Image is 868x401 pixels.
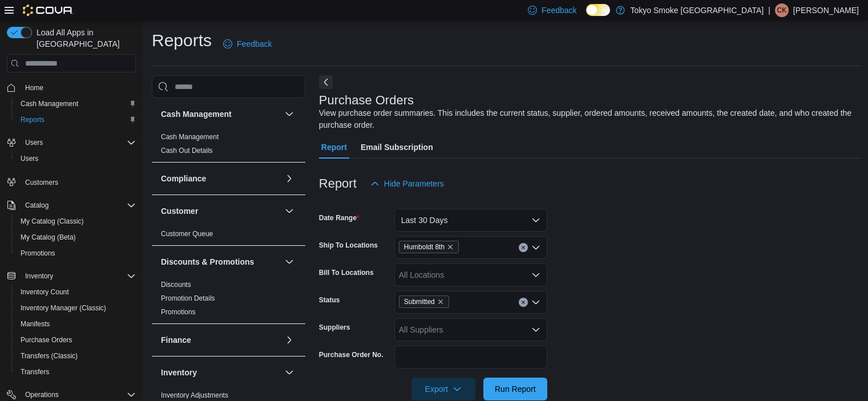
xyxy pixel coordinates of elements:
span: Cash Management [161,132,219,141]
span: Purchase Orders [16,333,136,347]
button: Discounts & Promotions [161,256,280,268]
h3: Customer [161,205,198,217]
button: Cash Management [282,107,296,121]
a: Inventory Manager (Classic) [16,301,111,315]
button: Cash Management [11,96,140,112]
h3: Compliance [161,173,206,184]
h3: Finance [161,334,191,346]
span: Transfers [16,365,136,379]
button: Finance [161,334,280,346]
span: Users [16,152,136,165]
span: Catalog [25,201,49,210]
a: Transfers (Classic) [16,349,82,363]
div: Discounts & Promotions [152,278,305,323]
button: Finance [282,333,296,347]
span: Manifests [21,319,50,329]
button: Open list of options [531,298,540,307]
span: Customers [25,178,58,187]
button: Promotions [11,245,140,261]
span: Cash Management [16,97,136,111]
button: Customer [282,204,296,218]
span: Purchase Orders [21,335,72,345]
span: Home [25,83,43,92]
label: Ship To Locations [319,241,378,250]
button: Reports [11,112,140,128]
span: Users [21,154,38,163]
span: Promotions [16,246,136,260]
span: Email Subscription [361,136,433,159]
span: Cash Management [21,99,78,108]
a: Transfers [16,365,54,379]
span: Transfers (Classic) [16,349,136,363]
span: CK [777,3,787,17]
div: Customer [152,227,305,245]
img: Cova [23,5,74,16]
span: Inventory [21,269,136,283]
button: Inventory [161,367,280,378]
button: Run Report [483,378,547,400]
button: Open list of options [531,325,540,334]
button: Next [319,75,333,89]
label: Bill To Locations [319,268,374,277]
h3: Report [319,177,357,191]
button: Cash Management [161,108,280,120]
button: Users [2,135,140,151]
span: Cash Out Details [161,146,213,155]
button: My Catalog (Classic) [11,213,140,229]
button: Inventory Manager (Classic) [11,300,140,316]
label: Status [319,295,340,305]
div: Cash Management [152,130,305,162]
span: Inventory [25,272,53,281]
span: Promotion Details [161,294,215,303]
button: Compliance [161,173,280,184]
span: Humboldt 8th [399,241,459,253]
input: Dark Mode [586,4,610,16]
button: Inventory Count [11,284,140,300]
span: Inventory Adjustments [161,391,228,400]
span: My Catalog (Classic) [21,217,84,226]
button: Customer [161,205,280,217]
span: Hide Parameters [384,178,444,189]
button: Transfers [11,364,140,380]
h3: Purchase Orders [319,94,414,107]
span: Run Report [495,383,536,395]
a: Customer Queue [161,230,213,238]
button: Inventory [2,268,140,284]
span: Humboldt 8th [404,241,445,253]
h3: Inventory [161,367,197,378]
a: Cash Management [161,133,219,141]
button: Open list of options [531,270,540,280]
button: Remove Humboldt 8th from selection in this group [447,244,454,250]
a: Inventory Count [16,285,74,299]
button: Manifests [11,316,140,332]
button: Customers [2,173,140,190]
span: Export [418,378,469,400]
button: Hide Parameters [366,172,449,195]
span: Reports [21,115,45,124]
span: Home [21,80,136,95]
p: Tokyo Smoke [GEOGRAPHIC_DATA] [631,3,764,17]
a: Promotions [16,246,60,260]
span: Operations [25,390,59,399]
button: Export [411,378,475,400]
button: Discounts & Promotions [282,255,296,269]
button: Inventory [21,269,58,283]
span: Inventory Manager (Classic) [21,303,106,313]
a: Manifests [16,317,54,331]
button: Compliance [282,172,296,185]
a: Discounts [161,281,191,289]
a: Inventory Adjustments [161,391,228,399]
a: Purchase Orders [16,333,77,347]
span: My Catalog (Beta) [16,230,136,244]
button: Transfers (Classic) [11,348,140,364]
p: | [768,3,770,17]
span: Manifests [16,317,136,331]
label: Suppliers [319,323,350,332]
span: Load All Apps in [GEOGRAPHIC_DATA] [32,27,136,50]
span: Submitted [404,296,435,307]
span: My Catalog (Beta) [21,233,76,242]
span: Transfers (Classic) [21,351,78,361]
